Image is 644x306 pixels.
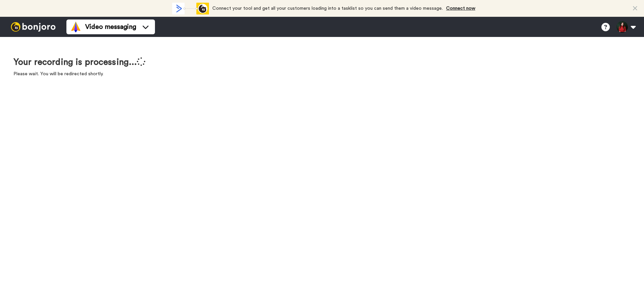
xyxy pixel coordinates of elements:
span: Connect your tool and get all your customers loading into a tasklist so you can send them a video... [212,6,443,11]
img: bj-logo-header-white.svg [8,22,58,32]
p: Please wait. You will be redirected shortly. [13,71,146,77]
span: Video messaging [85,22,136,32]
a: Connect now [446,6,475,11]
img: vm-color.svg [70,21,81,32]
div: animation [172,3,209,14]
h1: Your recording is processing... [13,57,146,67]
